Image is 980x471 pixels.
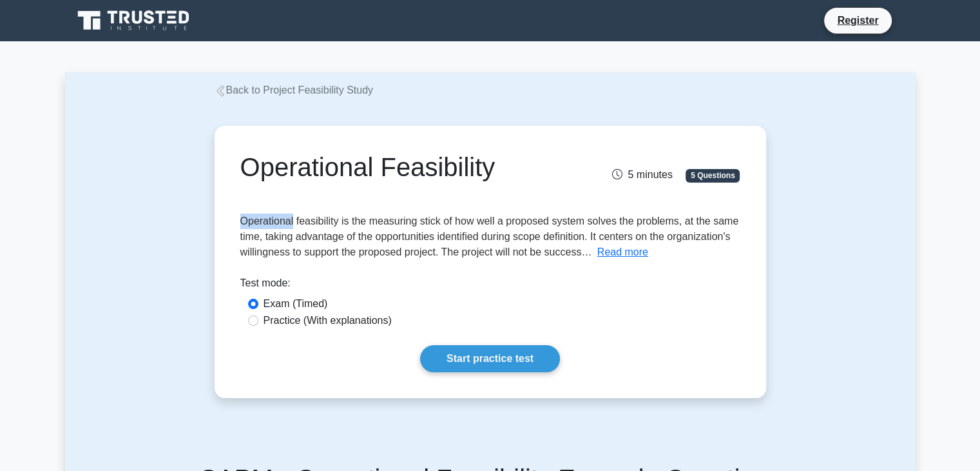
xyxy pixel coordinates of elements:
h1: Operational Feasibility [240,152,568,183]
label: Exam (Timed) [264,296,328,312]
div: Test mode: [240,276,740,296]
a: Register [829,12,886,28]
button: Read more [597,245,648,260]
span: Operational feasibility is the measuring stick of how well a proposed system solves the problems,... [240,215,739,257]
label: Practice (With explanations) [264,313,392,328]
span: 5 Questions [686,169,740,182]
span: 5 minutes [612,169,672,180]
a: Start practice test [420,345,560,372]
a: Back to Project Feasibility Study [215,85,374,95]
